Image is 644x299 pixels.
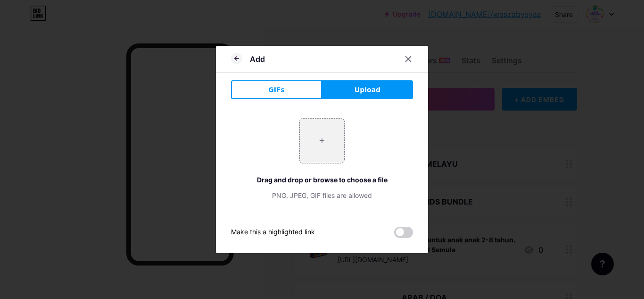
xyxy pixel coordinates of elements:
[231,190,413,200] div: PNG, JPEG, GIF files are allowed
[250,53,265,65] div: Add
[231,80,322,99] button: GIFs
[231,175,413,185] div: Drag and drop or browse to choose a file
[268,85,285,95] span: GIFs
[322,80,413,99] button: Upload
[231,227,315,238] div: Make this a highlighted link
[355,85,380,95] span: Upload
